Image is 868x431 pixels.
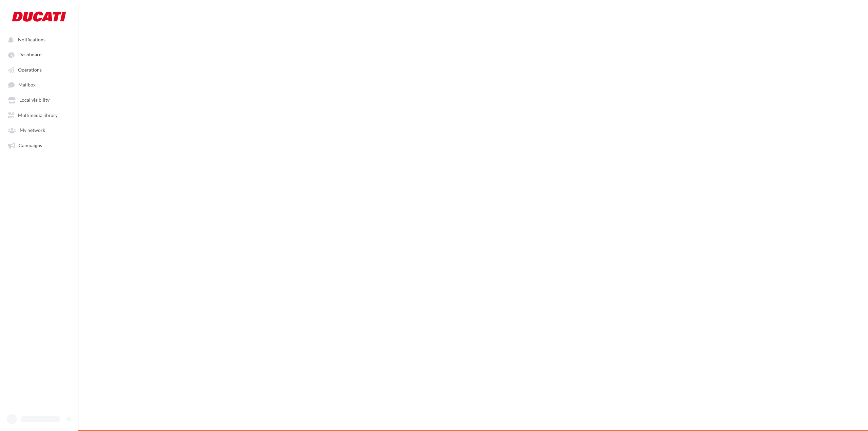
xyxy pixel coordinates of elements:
[4,124,74,136] a: My network
[19,142,42,148] span: Campaigns
[18,37,45,42] span: Notifications
[18,67,42,73] span: Operations
[4,48,74,60] a: Dashboard
[4,33,71,45] button: Notifications
[4,78,74,91] a: Mailbox
[19,97,50,103] span: Local visibility
[4,139,74,151] a: Campaigns
[4,94,74,106] a: Local visibility
[20,128,45,133] span: My network
[4,109,74,121] a: Multimedia library
[18,52,42,58] span: Dashboard
[18,112,58,118] span: Multimedia library
[4,63,74,76] a: Operations
[18,82,36,88] span: Mailbox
